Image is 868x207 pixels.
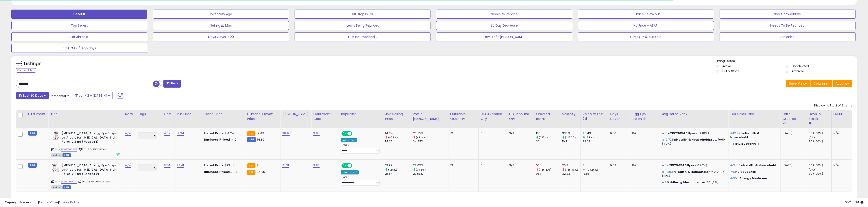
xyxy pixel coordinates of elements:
div: 40.43 [583,131,608,135]
div: Cur Sales Rank [730,112,778,116]
div: Win BuyBox [341,138,357,142]
div: ASIN: [51,163,120,189]
button: BB Drop in 7d [295,10,430,19]
button: Items Being Repriced [295,21,430,30]
span: Health & Household [675,170,708,174]
a: 36.19 [282,131,290,136]
div: Preset: [341,176,380,186]
img: 51PvrfDwmbL._SL40_.jpg [51,131,60,140]
th: Please note that this number is a calculation based on your required days of coverage and your ve... [629,110,660,128]
div: 624 [536,163,560,167]
div: 0.36 [610,131,625,135]
div: Date Created [782,112,805,121]
button: Needs to Reprice [436,10,572,19]
img: 41lyrfYXQoL._SL40_.jpg [51,163,60,172]
b: [MEDICAL_DATA] Allergy Eye Drops by Alcon, for [MEDICAL_DATA] Itch Relief, 2.5 ml (Pack of 1) [62,131,117,145]
div: Cost [164,112,173,116]
div: $14.24 [204,138,242,142]
button: Needs To Be Repriced [720,21,855,30]
a: Privacy Policy [59,200,79,204]
p: in [730,170,777,174]
div: Days Cover [610,112,627,121]
b: [MEDICAL_DATA] Allergy Eye Drops by Alcon, for [MEDICAL_DATA] Itch Relief, 2.5 ml (Pack of 2) [62,163,117,177]
span: | SKU: SD-PTDY-RD-TW-1 [78,180,110,183]
span: Health & Household [730,131,760,139]
span: FBM [63,153,71,157]
button: Inventory Age [153,10,289,19]
b: Business Price: [204,137,229,142]
div: 14.37 [385,139,411,144]
a: 3.85 [313,131,320,136]
p: in [730,163,777,167]
div: 321 [536,139,560,144]
span: #6 [730,170,735,174]
div: Clear All Filters [16,68,36,73]
div: Avg Selling Price [385,112,409,121]
small: (2.9%) [585,136,594,139]
p: in [730,142,777,146]
div: 14.24 [385,131,411,135]
div: $23.41 [204,170,242,174]
div: 32.23 [562,172,580,176]
small: (-35.47%) [539,168,551,172]
span: Jun-12 - [DATE]-11 [79,93,107,98]
div: Tags [138,112,160,116]
small: FBA [247,170,255,175]
div: N/A [833,131,848,135]
button: 30 Day Decrease [436,21,572,30]
p: in prev: 12 (8%) [662,131,725,135]
span: 14.89 [257,137,265,142]
button: Last 30 Days [16,92,49,99]
div: N/A [509,131,530,135]
div: Displaying 1 to 2 of 2 items [814,103,852,108]
small: (3.85%) [416,168,426,172]
div: 30 (100%) [809,139,831,144]
small: FBM [247,137,256,142]
span: #35 [730,176,737,180]
div: Velocity Last 7d [583,112,606,121]
div: Title [50,112,121,116]
small: (-78.35%) [585,168,598,172]
p: in prev: 7660 (40%) [662,138,725,146]
strong: Copyright [5,200,21,204]
div: 33.53 [562,131,580,135]
button: Days Cover > 20 [153,32,289,41]
small: FBA [247,163,255,168]
div: 967 [536,172,560,176]
span: #3,393 [662,170,673,174]
span: 21579654011 [670,131,690,135]
span: 2025-08-11 14:24 GMT [845,200,863,204]
div: Ordered Items [536,112,558,121]
div: Min Price [177,112,200,116]
div: 3 [583,163,608,167]
div: $14.24 [204,131,242,135]
div: 10.7 [562,139,580,144]
small: (213.4%) [539,136,550,139]
div: [DATE] [782,163,800,167]
button: For Airtable [11,32,147,41]
a: 23.41 [177,163,184,168]
p: in [730,176,777,180]
span: #13 [662,131,667,135]
p: in prev: 36 (3%) [662,180,725,184]
a: 3.85 [313,163,320,168]
p: Listing States: [716,59,857,63]
small: FBM [28,131,37,136]
div: 1006 [536,131,560,135]
div: [PERSON_NAME] [282,112,309,116]
span: All listings currently available for purchase on Amazon [51,153,62,157]
div: Repricing [341,112,381,116]
div: FBA Available Qty [480,112,505,121]
span: 21 [257,163,259,167]
a: N/A [125,131,130,136]
a: N/A [125,163,130,168]
button: BB30<MIN / High days [11,44,147,53]
small: (0%) [809,136,815,139]
div: Current Buybox Price [247,112,279,121]
span: All listings currently available for purchase on Amazon [51,185,62,189]
h5: Listings [24,61,42,67]
div: seller snap | | [5,200,79,205]
button: Replenish! [720,32,855,41]
button: Non Competitive [720,10,855,19]
button: No Price - ASAP! [578,21,714,30]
